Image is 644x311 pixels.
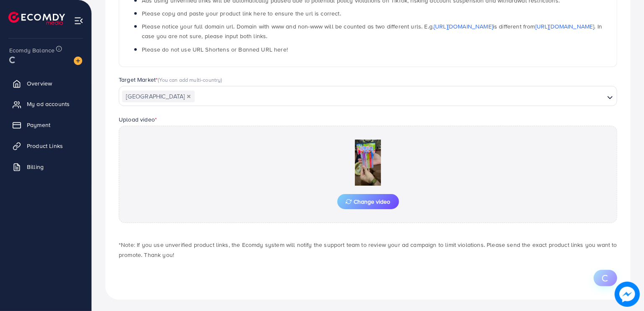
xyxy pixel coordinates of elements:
[119,240,617,260] p: *Note: If you use unverified product links, the Ecomdy system will notify the support team to rev...
[142,45,288,54] span: Please do not use URL Shortens or Banned URL here!
[196,90,604,103] input: Search for option
[27,121,50,129] span: Payment
[535,22,594,31] a: [URL][DOMAIN_NAME]
[6,75,85,92] a: Overview
[142,9,341,18] span: Please copy and paste your product link here to ensure the url is correct.
[27,100,70,108] span: My ad accounts
[326,140,410,186] img: Preview Image
[187,94,191,98] button: Deselect Pakistan
[142,22,602,40] span: Please notice your full domain url. Domain with www and non-www will be counted as two different ...
[119,86,617,106] div: Search for option
[27,163,44,171] span: Billing
[6,117,85,133] a: Payment
[337,194,399,209] button: Change video
[119,75,222,84] label: Target Market
[346,199,391,205] span: Change video
[74,57,82,65] img: image
[6,137,85,154] a: Product Links
[27,142,63,150] span: Product Links
[122,91,195,102] span: [GEOGRAPHIC_DATA]
[6,96,85,112] a: My ad accounts
[8,12,65,25] img: logo
[119,115,157,124] label: Upload video
[158,76,222,83] span: (You can add multi-country)
[617,284,638,305] img: image
[74,16,83,26] img: menu
[434,22,493,31] a: [URL][DOMAIN_NAME]
[6,158,85,175] a: Billing
[27,79,52,88] span: Overview
[9,46,55,54] span: Ecomdy Balance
